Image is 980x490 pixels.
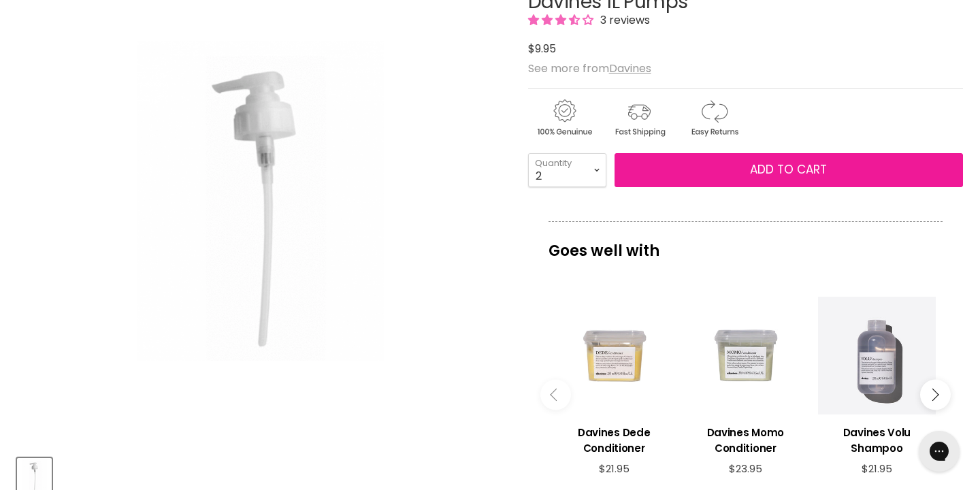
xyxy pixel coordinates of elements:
[615,153,963,187] button: Add to cart
[687,425,804,456] h3: Davines Momo Conditioner
[555,425,673,456] h3: Davines Dede Conditioner
[750,161,827,178] span: Add to cart
[862,461,892,476] span: $21.95
[528,153,606,187] select: Quantity
[603,97,675,139] img: shipping.gif
[609,61,651,76] a: Davines
[818,425,936,456] h3: Davines Volu Shampoo
[599,461,630,476] span: $21.95
[678,97,750,139] img: returns.gif
[596,12,650,28] span: 3 reviews
[101,41,421,361] img: Davines 1L Pumps
[528,97,600,139] img: genuine.gif
[729,461,762,476] span: $23.95
[687,414,804,463] a: View product:Davines Momo Conditioner
[528,41,556,56] span: $9.95
[528,61,651,76] span: See more from
[528,12,596,28] span: 3.67 stars
[818,414,936,463] a: View product:Davines Volu Shampoo
[555,414,673,463] a: View product:Davines Dede Conditioner
[912,426,966,476] iframe: Gorgias live chat messenger
[549,221,943,266] p: Goes well with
